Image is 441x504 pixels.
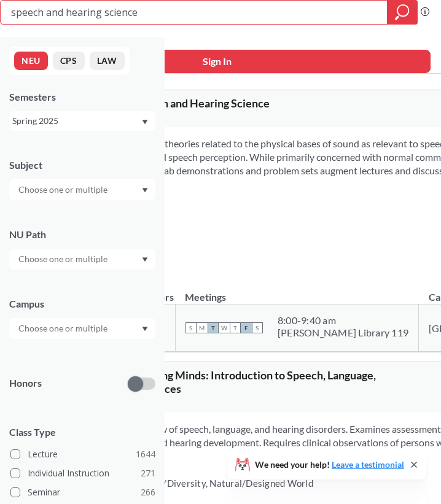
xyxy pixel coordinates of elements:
div: Dropdown arrow [9,179,155,200]
input: Choose one or multiple [12,321,115,336]
span: SLPA 1205 : Speech and Hearing Science [77,96,270,110]
div: Semesters [9,90,155,104]
span: 266 [141,486,155,499]
span: 271 [141,467,155,480]
p: Honors [9,376,42,390]
input: Class, professor, course number, "phrase" [10,2,378,23]
div: Dropdown arrow [9,318,155,339]
span: T [230,322,241,333]
div: Subject [9,158,155,172]
span: T [208,322,219,333]
span: M [197,322,208,333]
label: Individual Instruction [10,465,155,481]
span: S [185,322,197,333]
a: Leave a testimonial [332,459,404,470]
svg: Dropdown arrow [142,120,148,125]
input: Choose one or multiple [12,252,115,266]
span: S [252,322,263,333]
button: NEU [14,52,48,70]
svg: Dropdown arrow [142,188,148,193]
button: Sign In [3,50,431,73]
svg: Dropdown arrow [142,257,148,262]
label: Seminar [10,484,155,500]
svg: Dropdown arrow [142,327,148,331]
span: We need your help! [255,460,404,469]
div: Spring 2025Dropdown arrow [9,111,155,131]
input: Choose one or multiple [12,182,115,197]
div: Spring 2025 [12,114,141,128]
span: Difference/Diversity, Natural/Designed World [117,478,313,489]
span: Class Type [9,425,155,439]
div: NU Path [9,228,155,241]
svg: magnifying glass [395,4,410,21]
span: W [219,322,230,333]
button: CPS [53,52,85,70]
span: 1644 [136,448,155,461]
div: Campus [9,297,155,311]
span: F [241,322,252,333]
div: 8:00 - 9:40 am [278,314,408,327]
button: LAW [90,52,125,70]
th: Meetings [175,278,418,304]
div: Dropdown arrow [9,249,155,269]
span: SLPA 1101 : Bridging Minds: Introduction to Speech, Language, and Hearing Sciences [77,368,376,395]
label: Lecture [10,446,155,462]
div: [PERSON_NAME] Library 119 [278,327,408,339]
